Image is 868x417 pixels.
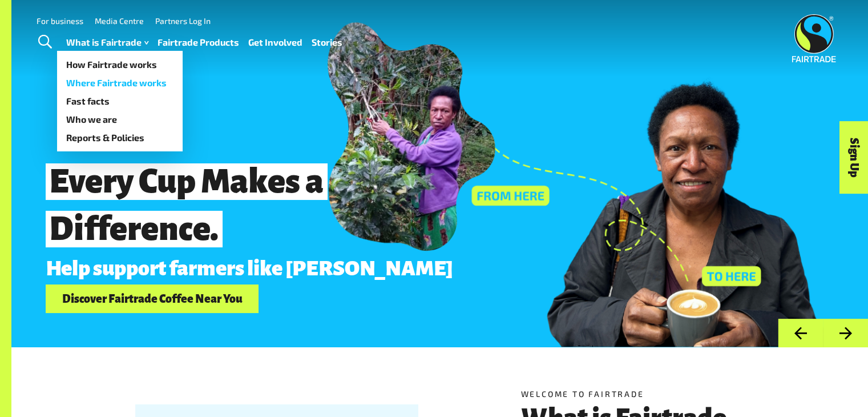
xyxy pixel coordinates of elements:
[66,34,148,51] a: What is Fairtrade
[778,319,823,348] button: Previous
[521,388,745,400] h5: Welcome to Fairtrade
[792,14,836,62] img: Fairtrade Australia New Zealand logo
[31,28,59,57] a: Toggle Search
[46,284,259,314] a: Discover Fairtrade Coffee Near You
[57,92,183,110] a: Fast facts
[95,16,144,26] a: Media Centre
[57,55,183,74] a: How Fairtrade works
[57,74,183,92] a: Where Fairtrade works
[248,34,302,51] a: Get Involved
[158,34,239,51] a: Fairtrade Products
[37,16,83,26] a: For business
[312,34,342,51] a: Stories
[823,319,868,348] button: Next
[46,257,700,280] p: Help support farmers like [PERSON_NAME]
[46,163,328,247] span: Every Cup Makes a Difference.
[57,129,183,147] a: Reports & Policies
[57,110,183,129] a: Who we are
[155,16,211,26] a: Partners Log In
